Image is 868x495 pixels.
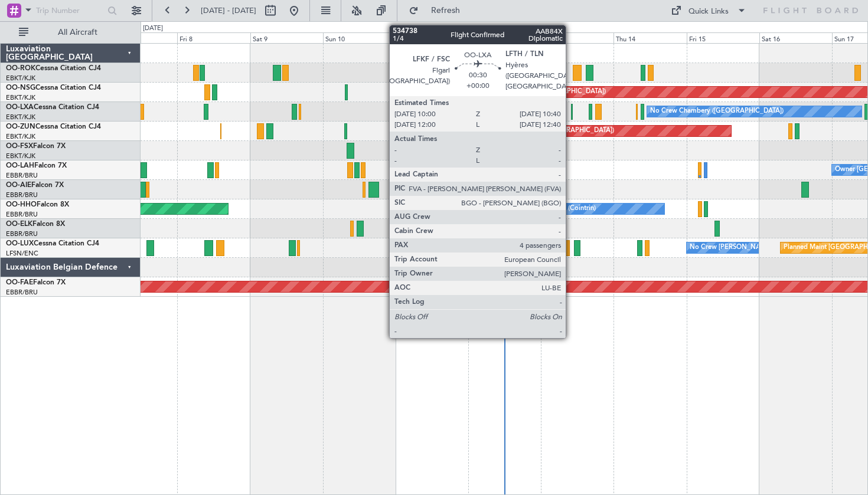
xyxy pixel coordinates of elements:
[201,5,256,16] span: [DATE] - [DATE]
[6,162,67,169] a: OO-LAHFalcon 7X
[6,171,38,180] a: EBBR/BRU
[6,143,33,150] span: OO-FSX
[6,191,38,199] a: EBBR/BRU
[403,1,474,20] button: Refresh
[688,6,729,18] div: Quick Links
[690,239,831,257] div: No Crew [PERSON_NAME] ([PERSON_NAME])
[6,104,99,111] a: OO-LXACessna Citation CJ4
[396,32,468,43] div: Mon 11
[492,200,596,218] div: A/C Unavailable Geneva (Cointrin)
[650,103,784,120] div: No Crew Chambery ([GEOGRAPHIC_DATA])
[759,32,832,43] div: Sat 16
[323,32,396,43] div: Sun 10
[6,123,101,130] a: OO-ZUNCessna Citation CJ4
[6,93,35,102] a: EBKT/KJK
[687,32,759,43] div: Fri 15
[665,1,752,20] button: Quick Links
[13,23,128,42] button: All Aircraft
[6,104,34,111] span: OO-LXA
[143,24,163,34] div: [DATE]
[6,240,34,247] span: OO-LUX
[6,210,38,219] a: EBBR/BRU
[6,201,69,208] a: OO-HHOFalcon 8X
[250,32,323,43] div: Sat 9
[420,83,606,101] div: Planned Maint [GEOGRAPHIC_DATA] ([GEOGRAPHIC_DATA])
[6,230,38,238] a: EBBR/BRU
[6,84,101,91] a: OO-NSGCessna Citation CJ4
[6,162,34,169] span: OO-LAH
[105,32,177,43] div: Thu 7
[6,240,99,247] a: OO-LUXCessna Citation CJ4
[6,221,32,228] span: OO-ELK
[6,182,64,189] a: OO-AIEFalcon 7X
[6,249,38,258] a: LFSN/ENC
[6,279,66,286] a: OO-FAEFalcon 7X
[614,32,686,43] div: Thu 14
[541,32,614,43] div: Wed 13
[6,201,37,208] span: OO-HHO
[6,221,65,228] a: OO-ELKFalcon 8X
[6,132,35,141] a: EBKT/KJK
[6,65,101,72] a: OO-ROKCessna Citation CJ4
[36,2,104,19] input: Trip Number
[420,122,614,140] div: Unplanned Maint [GEOGRAPHIC_DATA] ([GEOGRAPHIC_DATA])
[421,6,471,15] span: Refresh
[6,288,38,297] a: EBBR/BRU
[6,74,35,83] a: EBKT/KJK
[468,32,541,43] div: Tue 12
[177,32,250,43] div: Fri 8
[6,65,35,72] span: OO-ROK
[6,152,35,160] a: EBKT/KJK
[6,84,35,91] span: OO-NSG
[6,279,33,286] span: OO-FAE
[6,123,35,130] span: OO-ZUN
[6,113,35,122] a: EBKT/KJK
[6,182,31,189] span: OO-AIE
[31,28,125,37] span: All Aircraft
[6,143,66,150] a: OO-FSXFalcon 7X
